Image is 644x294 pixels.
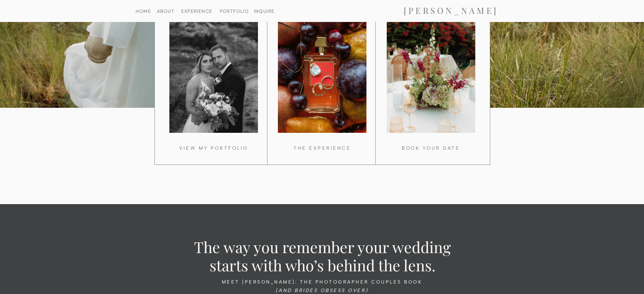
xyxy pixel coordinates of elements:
[272,144,373,150] a: THE EXPERIENCE
[175,238,470,278] h2: The way you remember your wedding starts with who’s behind the lens.
[276,288,369,293] i: (AND BRIDES OBSESS OVER)
[126,9,161,13] a: HOME
[180,9,214,13] a: EXPERIENCE
[216,278,428,289] h3: MEET [PERSON_NAME]: THE PHOTOGRAPHER COUPLES BOOK
[163,144,264,150] a: VIEW MY PORTFOLIO
[217,9,252,13] a: PORTFOLIO
[252,9,277,13] a: INQUIRE
[148,9,183,13] a: ABOUT
[383,5,519,17] a: [PERSON_NAME]
[380,144,481,150] a: BOOK YOUR DATE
